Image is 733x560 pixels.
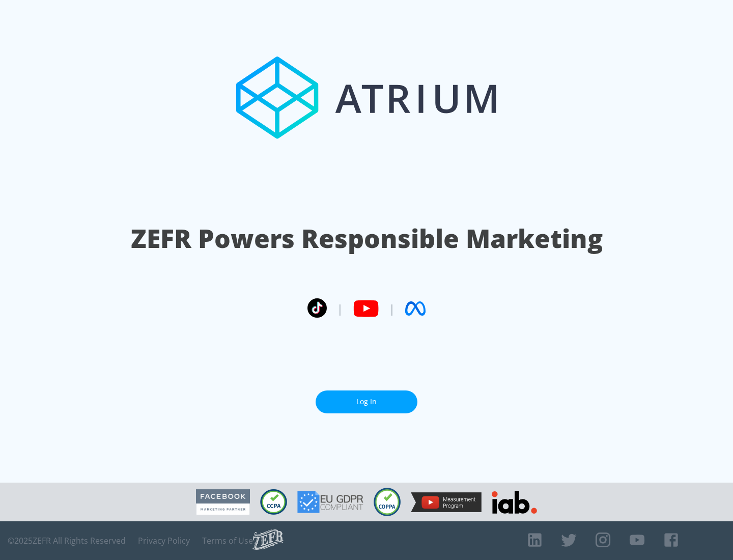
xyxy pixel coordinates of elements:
a: Terms of Use [202,536,253,546]
img: IAB [492,491,537,514]
img: Facebook Marketing Partner [196,489,250,515]
img: COPPA Compliant [374,488,401,516]
img: GDPR Compliant [297,491,363,513]
a: Privacy Policy [138,536,190,546]
img: CCPA Compliant [260,489,287,515]
img: YouTube Measurement Program [411,492,482,512]
span: | [337,301,343,316]
span: © 2025 ZEFR All Rights Reserved [8,536,126,546]
span: | [389,301,395,316]
a: Log In [316,390,417,413]
h1: ZEFR Powers Responsible Marketing [131,221,603,256]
